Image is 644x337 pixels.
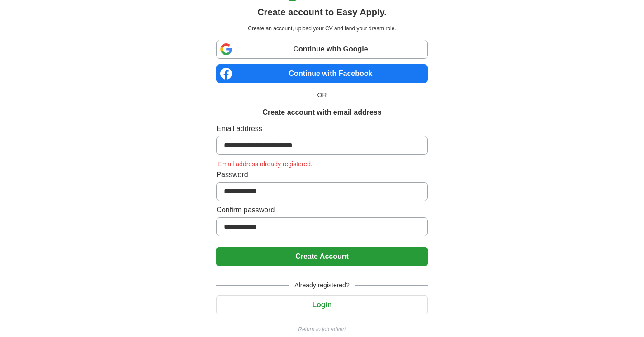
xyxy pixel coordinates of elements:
label: Confirm password [216,205,427,215]
span: Email address already registered. [216,160,314,168]
button: Login [216,295,427,314]
a: Continue with Google [216,40,427,59]
a: Return to job advert [216,325,427,333]
button: Create Account [216,247,427,266]
a: Continue with Facebook [216,64,427,83]
h1: Create account with email address [262,107,381,118]
h1: Create account to Easy Apply. [257,5,387,19]
label: Password [216,169,427,180]
label: Email address [216,123,427,134]
span: OR [312,90,332,100]
a: Login [216,301,427,309]
span: Already registered? [289,281,355,290]
p: Create an account, upload your CV and land your dream role. [218,24,426,33]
